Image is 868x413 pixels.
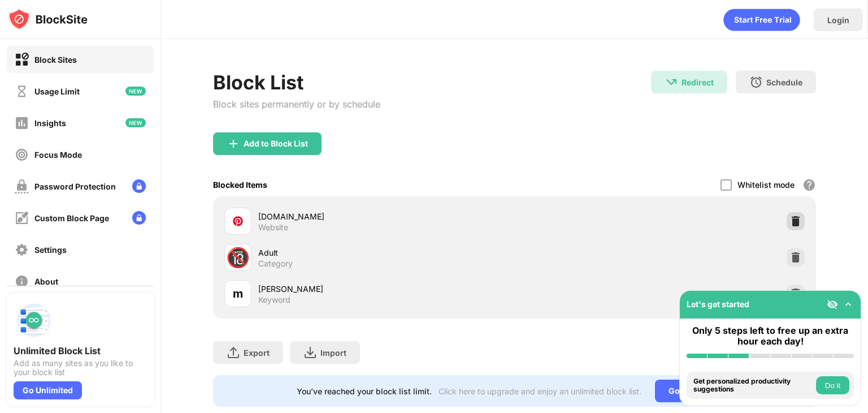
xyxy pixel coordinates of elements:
[34,213,109,223] div: Custom Block Page
[34,245,67,255] div: Settings
[34,87,80,96] div: Usage Limit
[233,285,243,302] div: m
[15,274,29,289] img: about-off.svg
[34,150,82,160] div: Focus Mode
[34,182,116,191] div: Password Protection
[320,348,346,358] div: Import
[213,180,267,190] div: Blocked Items
[843,299,854,310] img: omni-setup-toggle.svg
[213,98,380,110] div: Block sites permanently or by schedule
[34,277,58,286] div: About
[244,139,308,148] div: Add to Block List
[816,376,849,394] button: Do it
[231,214,245,228] img: favicons
[125,118,146,127] img: new-icon.svg
[14,300,54,341] img: push-block-list.svg
[15,148,29,162] img: focus-off.svg
[258,295,290,305] div: Keyword
[15,179,29,193] img: password-protection-off.svg
[827,15,849,25] div: Login
[34,118,66,128] div: Insights
[693,377,813,394] div: Get personalized productivity suggestions
[258,247,514,259] div: Adult
[297,386,432,396] div: You’ve reached your block list limit.
[439,386,641,396] div: Click here to upgrade and enjoy an unlimited block list.
[244,348,270,358] div: Export
[15,84,29,98] img: time-usage-off.svg
[15,243,29,257] img: settings-off.svg
[766,78,802,87] div: Schedule
[14,345,147,356] div: Unlimited Block List
[8,8,88,31] img: logo-blocksite.svg
[213,71,380,94] div: Block List
[125,87,146,96] img: new-icon.svg
[655,380,732,402] div: Go Unlimited
[15,53,29,67] img: block-on.svg
[258,222,288,233] div: Website
[14,359,147,377] div: Add as many sites as you like to your block list
[132,211,146,225] img: lock-menu.svg
[226,246,250,269] div: 🔞
[682,78,714,87] div: Redirect
[15,211,29,225] img: customize-block-page-off.svg
[15,116,29,130] img: insights-off.svg
[258,283,514,295] div: [PERSON_NAME]
[258,259,293,269] div: Category
[14,381,82,399] div: Go Unlimited
[737,180,795,190] div: Whitelist mode
[258,210,514,222] div: [DOMAIN_NAME]
[723,8,800,31] div: animation
[827,299,838,310] img: eye-not-visible.svg
[687,325,854,347] div: Only 5 steps left to free up an extra hour each day!
[687,299,749,309] div: Let's get started
[34,55,77,64] div: Block Sites
[132,179,146,193] img: lock-menu.svg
